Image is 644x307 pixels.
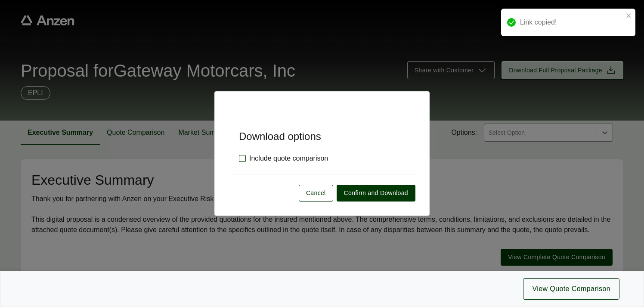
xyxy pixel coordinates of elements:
button: Confirm and Download [337,185,415,202]
button: Cancel [299,185,333,202]
span: Confirm and Download [344,189,408,198]
label: Include quote comparison [239,153,328,164]
span: Cancel [306,189,326,198]
button: close [626,12,632,19]
button: View Quote Comparison [523,278,619,300]
div: Link copied! [520,17,623,28]
span: View Quote Comparison [532,284,610,294]
h5: Download options [229,116,415,143]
